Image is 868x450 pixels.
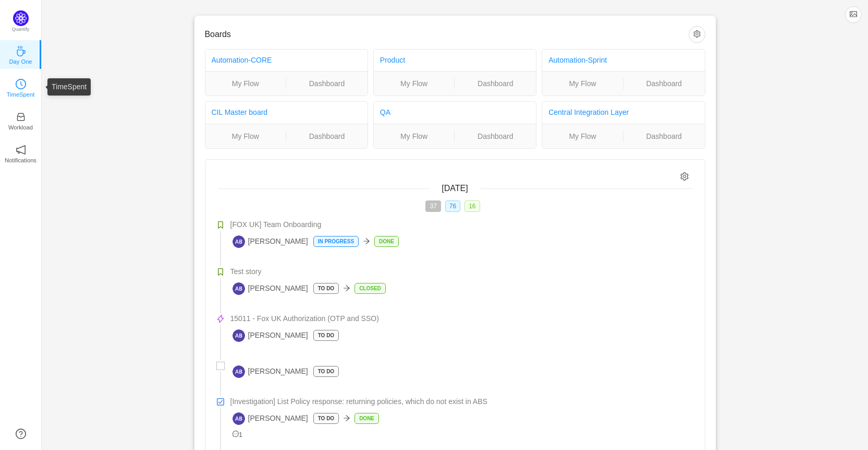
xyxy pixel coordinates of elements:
[230,219,692,230] a: [FOX UK] Team Onboarding
[233,282,245,295] img: AB
[233,412,245,425] img: AB
[230,266,692,277] a: Test story
[233,282,308,295] span: [PERSON_NAME]
[16,112,26,122] i: icon: inbox
[7,90,35,99] p: TimeSpent
[5,156,36,165] p: Notifications
[314,413,338,423] p: To Do
[286,131,368,142] a: Dashboard
[233,235,308,248] span: [PERSON_NAME]
[230,396,487,407] span: [Investigation] List Policy response: returning policies, which do not exist in ABS
[464,200,480,212] span: 16
[230,219,322,230] span: [FOX UK] Team Onboarding
[363,238,370,245] i: icon: arrow-right
[355,283,385,293] p: Closed
[542,131,623,142] a: My Flow
[212,56,272,64] a: Automation-CORE
[16,49,26,60] a: icon: coffeeDay One
[455,131,536,142] a: Dashboard
[442,184,468,193] span: [DATE]
[12,26,30,33] p: Quantify
[380,56,405,64] a: Product
[624,131,705,142] a: Dashboard
[314,330,338,340] p: To Do
[233,412,308,425] span: [PERSON_NAME]
[233,329,245,342] img: AB
[343,285,350,292] i: icon: arrow-right
[16,429,26,439] a: icon: question-circle
[16,148,26,158] a: icon: notificationNotifications
[230,396,692,407] a: [Investigation] List Policy response: returning policies, which do not exist in ABS
[374,78,455,89] a: My Flow
[314,366,338,376] p: To Do
[233,235,245,248] img: AB
[9,57,32,66] p: Day One
[230,313,692,324] a: 15011 - Fox UK Authorization (OTP and SSO)
[16,115,26,125] a: icon: inboxWorkload
[542,78,623,89] a: My Flow
[548,56,607,64] a: Automation-Sprint
[205,131,286,142] a: My Flow
[355,413,378,423] p: Done
[680,172,689,181] i: icon: setting
[343,415,350,422] i: icon: arrow-right
[314,236,358,246] p: In Progress
[689,26,705,43] button: icon: setting
[205,78,286,89] a: My Flow
[425,200,441,212] span: 37
[233,431,239,437] i: icon: message
[233,365,308,378] span: [PERSON_NAME]
[233,431,243,439] span: 1
[233,329,308,342] span: [PERSON_NAME]
[380,108,390,116] a: QA
[205,29,689,40] h3: Boards
[445,200,460,212] span: 76
[314,283,338,293] p: To Do
[230,313,379,324] span: 15011 - Fox UK Authorization (OTP and SSO)
[624,78,705,89] a: Dashboard
[374,131,455,142] a: My Flow
[230,266,262,277] span: Test story
[375,236,398,246] p: Done
[8,123,33,132] p: Workload
[233,365,245,378] img: AB
[16,145,26,155] i: icon: notification
[212,108,268,116] a: CIL Master board
[16,46,26,56] i: icon: coffee
[845,6,862,23] button: icon: picture
[16,79,26,89] i: icon: clock-circle
[548,108,629,116] a: Central Integration Layer
[286,78,368,89] a: Dashboard
[455,78,536,89] a: Dashboard
[13,10,29,26] img: Quantify
[16,82,26,92] a: icon: clock-circleTimeSpent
